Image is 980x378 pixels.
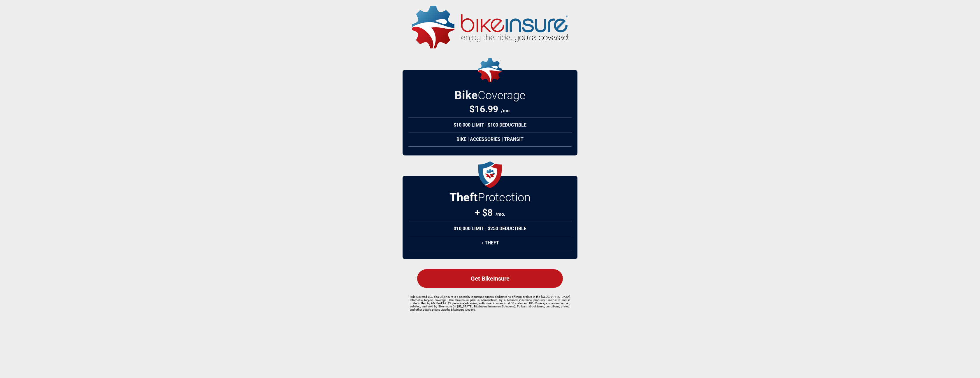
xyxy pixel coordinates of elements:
p: Ride Covered LLC dba BikeInsure is a specialty insurance agency dedicated to offering cyclists in... [410,295,570,311]
div: Get BikeInsure [417,269,563,288]
span: /mo. [501,108,511,113]
strong: Theft [449,190,478,204]
div: Bike | Accessories | Transit [408,132,572,147]
span: /mo. [496,211,505,217]
div: $10,000 Limit | $250 Deductible [408,221,572,236]
h2: Protection [449,190,531,204]
div: + Theft [408,236,572,250]
h2: Bike [454,88,526,102]
div: $16.99 [469,104,511,115]
div: + $8 [475,207,505,218]
div: $10,000 Limit | $100 Deductible [408,118,572,132]
span: Coverage [478,88,526,102]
